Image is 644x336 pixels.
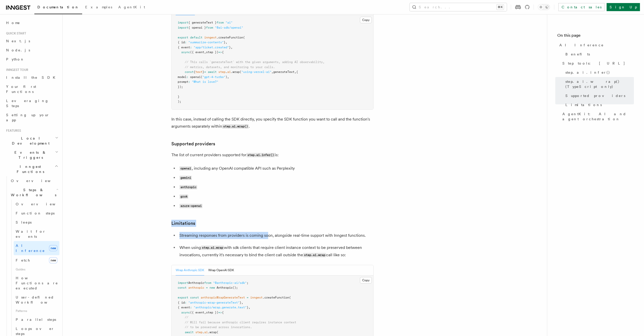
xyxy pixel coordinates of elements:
span: Guides [14,265,59,273]
a: Function steps [14,209,59,218]
kbd: ⌘K [497,5,504,10]
span: } [224,41,225,44]
span: Anthropic [217,286,233,289]
a: Python [4,55,59,64]
a: AgentKit [115,2,148,14]
span: new [210,286,215,289]
span: ai [204,330,208,334]
span: , [225,41,227,44]
span: "ai" [225,21,233,24]
button: Local Development [4,134,59,148]
a: Documentation [34,2,82,14]
span: ( [240,70,241,74]
span: AgentKit [118,5,145,9]
span: ( [289,296,291,299]
span: "anthropic/wrap.generate.text" [194,306,247,309]
span: : [188,80,190,84]
span: new [49,245,57,251]
span: , [204,311,206,314]
span: "@ai-sdk/openai" [215,26,243,29]
span: ( [201,75,202,79]
span: { [194,70,195,74]
span: Setting up your app [6,113,50,122]
span: "@anthropic-ai/sdk" [213,281,247,285]
code: grok [179,194,188,199]
span: Local Development [4,136,55,146]
span: // metrics, datasets, and monitoring to your calls. [185,65,275,69]
a: Supported providers [563,91,634,100]
span: prompt [178,80,188,84]
span: AgentKit: AI and agent orchestration [562,111,634,122]
span: Loops over steps [16,327,54,336]
code: step.ai.infer() [246,153,275,157]
a: Leveraging Steps [4,96,59,110]
span: // Will fail because anthropic client requires instance context [185,321,296,324]
button: Wrap OpenAI SDK [208,265,234,275]
span: : [187,75,188,79]
span: ; [247,281,248,285]
span: default [190,36,202,39]
span: , [241,301,243,304]
span: async [181,50,190,54]
a: AgentKit: AI and agent orchestration [560,109,634,124]
a: Your first Functions [4,82,59,96]
code: step.ai.wrap [201,246,224,250]
span: : [185,301,187,304]
span: openai [190,75,201,79]
span: "gpt-4-turbo" [202,75,225,79]
span: Function steps [16,211,55,215]
a: step.ai.infer() [563,68,634,77]
span: anthropicWrapGenerateText [201,296,245,299]
span: Events & Triggers [4,150,55,160]
p: The list of current providers supported for is: [171,151,374,159]
span: , [271,70,273,74]
span: generateText [273,70,294,74]
span: const [185,70,194,74]
span: step }) [206,311,218,314]
span: { event [178,306,190,309]
span: Python [6,57,25,61]
span: Limitations [565,102,602,107]
span: Supported providers [565,93,625,98]
span: step.ai.infer() [565,70,610,75]
span: Parallel steps [16,318,56,322]
a: Step tools: [URL] [560,59,634,68]
p: In this case, instead of calling the SDK directly, you specify the SDK function you want to call ... [171,116,374,130]
button: Toggle dark mode [538,4,550,10]
h4: On this page [557,32,634,41]
span: } [240,301,241,304]
span: Next.js [6,39,30,43]
span: async [181,311,190,314]
span: { id [178,301,185,304]
span: "What is love?" [192,80,218,84]
a: Benefits [563,50,634,59]
span: Step tools: [URL] [562,61,625,66]
a: AI Inferencenew [14,241,59,255]
span: AI Inference [559,43,604,48]
a: Home [4,18,59,27]
span: Install the SDK [6,75,58,80]
span: = [247,296,248,299]
code: step.ai.wrap() [222,124,249,129]
span: await [208,70,217,74]
span: Overview [11,179,63,183]
span: ai [227,70,231,74]
code: gemini [179,176,192,180]
span: export [178,36,188,39]
a: Limitations [171,220,195,227]
a: Sign Up [607,3,640,11]
a: Contact sales [558,3,605,11]
span: Benefits [565,52,590,57]
span: anthropic [188,286,204,289]
span: : [190,46,192,49]
span: const [178,286,187,289]
p: When using with sdk clients that require client instance context to be preserved between invocati... [179,244,374,259]
span: from [204,281,211,285]
span: : [190,306,192,309]
span: .wrap [208,330,217,334]
span: Node.js [6,48,30,52]
span: } [178,95,179,98]
span: . [225,70,227,74]
span: User-defined Workflows [16,295,61,304]
span: ({ event [190,50,204,54]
